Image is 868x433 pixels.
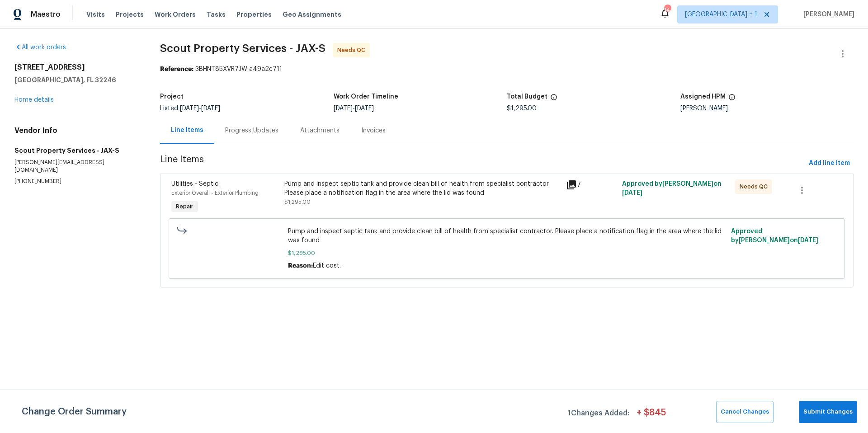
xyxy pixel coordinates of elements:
[361,126,386,135] div: Invoices
[14,63,138,72] h2: [STREET_ADDRESS]
[800,10,854,19] span: [PERSON_NAME]
[728,94,736,105] span: The hpm assigned to this work order.
[14,146,138,155] h5: Scout Property Services - JAX-S
[550,94,557,105] span: The total cost of line items that have been proposed by Opendoor. This sum includes line items th...
[355,105,374,112] span: [DATE]
[14,97,54,103] a: Home details
[116,10,144,19] span: Projects
[160,94,184,100] h5: Project
[201,105,220,112] span: [DATE]
[160,155,805,172] span: Line Items
[171,181,218,187] span: Utilities - Septic
[507,105,537,112] span: $1,295.00
[14,126,138,135] h4: Vendor Info
[300,126,340,135] div: Attachments
[809,158,850,169] span: Add line item
[288,249,726,258] span: $1,295.00
[225,126,278,135] div: Progress Updates
[171,126,203,135] div: Line Items
[334,105,353,112] span: [DATE]
[288,227,726,245] span: Pump and inspect septic tank and provide clean bill of health from specialist contractor. Please ...
[160,65,854,74] div: 3BHNT85XVR7JW-a49a2e711
[207,11,226,18] span: Tasks
[171,190,259,196] span: Exterior Overall - Exterior Plumbing
[566,179,617,190] div: 7
[685,10,757,19] span: [GEOGRAPHIC_DATA] + 1
[155,10,196,19] span: Work Orders
[31,10,61,19] span: Maestro
[805,155,854,172] button: Add line item
[284,199,311,205] span: $1,295.00
[680,94,726,100] h5: Assigned HPM
[14,178,138,185] p: [PHONE_NUMBER]
[664,5,670,14] div: 144
[284,179,561,198] div: Pump and inspect septic tank and provide clean bill of health from specialist contractor. Please ...
[160,105,220,112] span: Listed
[236,10,272,19] span: Properties
[798,237,818,244] span: [DATE]
[731,228,818,244] span: Approved by [PERSON_NAME] on
[160,66,193,72] b: Reference:
[680,105,854,112] div: [PERSON_NAME]
[14,75,138,85] h5: [GEOGRAPHIC_DATA], FL 32246
[14,159,138,174] p: [PERSON_NAME][EMAIL_ADDRESS][DOMAIN_NAME]
[172,202,197,211] span: Repair
[622,181,722,196] span: Approved by [PERSON_NAME] on
[622,190,642,196] span: [DATE]
[86,10,105,19] span: Visits
[337,46,369,55] span: Needs QC
[740,182,771,191] span: Needs QC
[288,263,313,269] span: Reason:
[180,105,199,112] span: [DATE]
[334,105,374,112] span: -
[14,44,66,51] a: All work orders
[334,94,398,100] h5: Work Order Timeline
[507,94,547,100] h5: Total Budget
[313,263,341,269] span: Edit cost.
[283,10,341,19] span: Geo Assignments
[160,43,325,54] span: Scout Property Services - JAX-S
[180,105,220,112] span: -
